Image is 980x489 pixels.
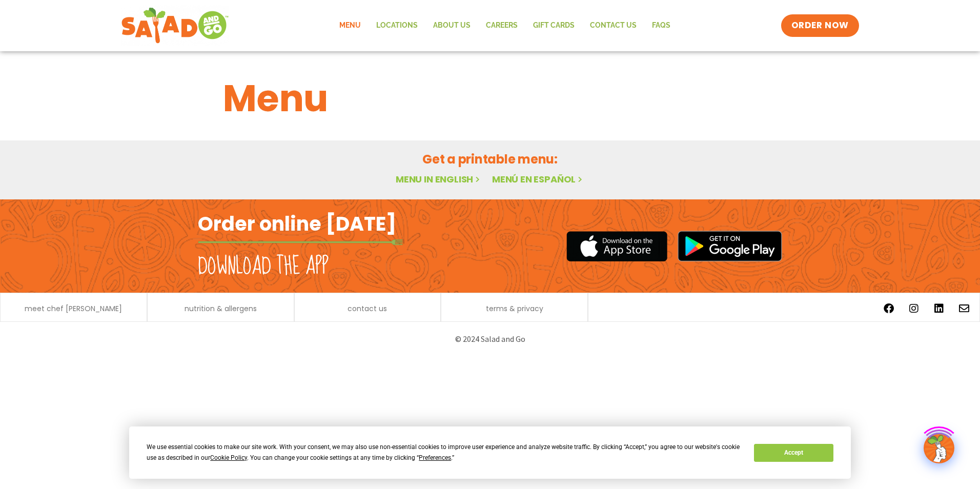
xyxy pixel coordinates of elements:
a: Locations [369,14,425,37]
p: © 2024 Salad and Go [203,332,777,346]
a: Contact Us [582,14,644,37]
img: new-SAG-logo-768×292 [121,5,229,46]
nav: Menu [332,14,678,37]
a: Menu in English [396,173,482,186]
h2: Order online [DATE] [198,211,396,236]
img: appstore [566,230,667,263]
a: terms & privacy [486,305,543,312]
a: FAQs [644,14,678,37]
div: Cookie Consent Prompt [129,426,851,479]
a: Menu [332,14,369,37]
a: About Us [425,14,478,37]
span: Preferences [419,454,451,461]
a: ORDER NOW [781,14,859,37]
a: GIFT CARDS [525,14,582,37]
span: ORDER NOW [791,19,849,32]
span: Cookie Policy [210,454,247,461]
img: google_play [678,231,782,261]
a: nutrition & allergens [185,305,257,312]
a: meet chef [PERSON_NAME] [25,305,122,312]
a: Careers [478,14,525,37]
a: contact us [348,305,387,312]
a: Menú en español [492,173,584,186]
h2: Download the app [198,252,329,281]
div: We use essential cookies to make our site work. With your consent, we may also use non-essential ... [147,442,742,463]
h1: Menu [223,71,757,126]
h2: Get a printable menu: [223,150,757,168]
button: Accept [754,444,833,462]
img: fork [198,239,403,245]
